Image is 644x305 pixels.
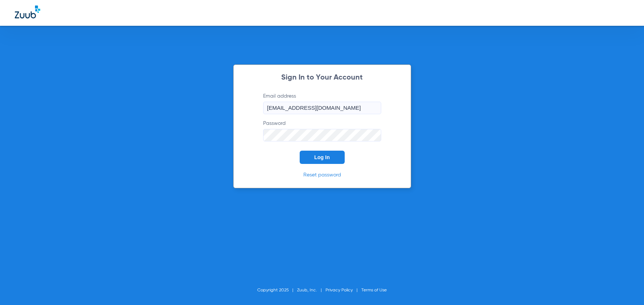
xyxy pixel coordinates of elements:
[263,120,381,141] label: Password
[252,74,392,81] h2: Sign In to Your Account
[297,287,326,294] li: Zuub, Inc.
[607,270,644,305] iframe: Chat Widget
[326,288,353,292] a: Privacy Policy
[15,6,40,18] img: Zuub Logo
[300,151,345,164] button: Log In
[263,92,381,114] label: Email address
[303,172,341,178] a: Reset password
[263,129,381,141] input: Password
[257,287,297,294] li: Copyright 2025
[314,154,330,160] span: Log In
[263,102,381,114] input: Email address
[361,288,387,292] a: Terms of Use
